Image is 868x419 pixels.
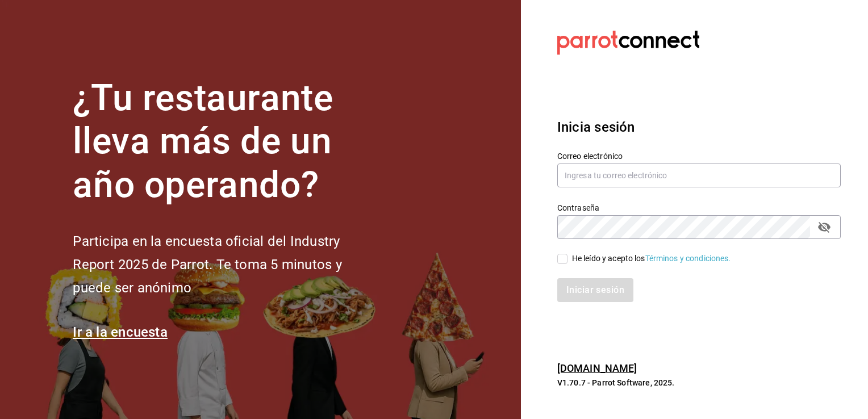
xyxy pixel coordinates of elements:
p: V1.70.7 - Parrot Software, 2025. [557,377,841,388]
input: Ingresa tu correo electrónico [557,164,841,187]
div: He leído y acepto los [572,253,731,265]
h3: Inicia sesión [557,117,841,137]
h2: Participa en la encuesta oficial del Industry Report 2025 de Parrot. Te toma 5 minutos y puede se... [73,230,379,299]
button: passwordField [815,217,834,237]
h1: ¿Tu restaurante lleva más de un año operando? [73,77,379,207]
label: Contraseña [557,203,841,211]
a: Ir a la encuesta [73,324,168,340]
label: Correo electrónico [557,152,841,160]
a: [DOMAIN_NAME] [557,362,637,374]
a: Términos y condiciones. [645,254,731,263]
